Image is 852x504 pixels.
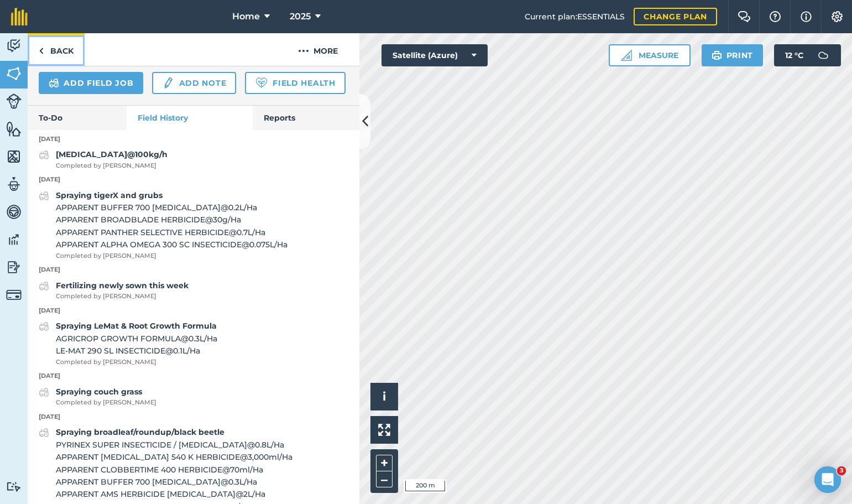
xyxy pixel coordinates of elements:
[6,93,22,109] img: svg+xml;base64,PD94bWwgdmVyc2lvbj0iMS4wIiBlbmNvZGluZz0idXRmLTgiPz4KPCEtLSBHZW5lcmF0b3I6IEFkb2JlIE...
[56,451,292,463] span: APPARENT [MEDICAL_DATA] 540 K HERBICIDE @ 3,000 ml / Ha
[6,38,22,54] img: svg+xml;base64,PD94bWwgdmVyc2lvbj0iMS4wIiBlbmNvZGluZz0idXRmLTgiPz4KPCEtLSBHZW5lcmF0b3I6IEFkb2JlIE...
[56,292,189,302] span: Completed by [PERSON_NAME]
[6,204,22,220] img: svg+xml;base64,PD94bWwgdmVyc2lvbj0iMS4wIiBlbmNvZGluZz0idXRmLTgiPz4KPCEtLSBHZW5lcmF0b3I6IEFkb2JlIE...
[6,287,22,303] img: svg+xml;base64,PD94bWwgdmVyc2lvbj0iMS4wIiBlbmNvZGluZz0idXRmLTgiPz4KPCEtLSBHZW5lcmF0b3I6IEFkb2JlIE...
[56,476,292,488] span: APPARENT BUFFER 700 [MEDICAL_DATA] @ 0.3 L / Ha
[56,332,217,345] span: AGRICROP GROWTH FORMULA @ 0.3 L / Ha
[801,10,812,23] img: svg+xml;base64,PHN2ZyB4bWxucz0iaHR0cDovL3d3dy53My5vcmcvMjAwMC9zdmciIHdpZHRoPSIxNyIgaGVpZ2h0PSIxNy...
[6,231,22,248] img: svg+xml;base64,PD94bWwgdmVyc2lvbj0iMS4wIiBlbmNvZGluZz0idXRmLTgiPz4KPCEtLSBHZW5lcmF0b3I6IEFkb2JlIE...
[39,386,156,408] a: Spraying couch grassCompleted by [PERSON_NAME]
[245,72,345,94] a: Field Health
[6,259,22,276] img: svg+xml;base64,PD94bWwgdmVyc2lvbj0iMS4wIiBlbmNvZGluZz0idXRmLTgiPz4KPCEtLSBHZW5lcmF0b3I6IEFkb2JlIE...
[56,238,288,251] span: APPARENT ALPHA OMEGA 300 SC INSECTICIDE @ 0.075 L / Ha
[152,72,236,94] a: Add note
[39,72,143,94] a: Add field job
[28,134,359,144] p: [DATE]
[11,8,28,25] img: fieldmargin Logo
[370,383,398,411] button: i
[56,214,288,226] span: APPARENT BROADBLADE HERBICIDE @ 30 g / Ha
[376,471,393,487] button: –
[56,488,292,500] span: APPARENT AMS HERBICIDE [MEDICAL_DATA] @ 2 L / Ha
[39,148,49,162] img: svg+xml;base64,PD94bWwgdmVyc2lvbj0iMS4wIiBlbmNvZGluZz0idXRmLTgiPz4KPCEtLSBHZW5lcmF0b3I6IEFkb2JlIE...
[381,44,488,66] button: Satellite (Azure)
[39,386,49,399] img: svg+xml;base64,PD94bWwgdmVyc2lvbj0iMS4wIiBlbmNvZGluZz0idXRmLTgiPz4KPCEtLSBHZW5lcmF0b3I6IEFkb2JlIE...
[609,44,691,66] button: Measure
[56,149,168,159] strong: [MEDICAL_DATA]@100kg/h
[56,464,292,476] span: APPARENT CLOBBERTIME 400 HERBICIDE @ 70 ml / Ha
[6,148,22,165] img: svg+xml;base64,PHN2ZyB4bWxucz0iaHR0cDovL3d3dy53My5vcmcvMjAwMC9zdmciIHdpZHRoPSI1NiIgaGVpZ2h0PSI2MC...
[378,424,390,436] img: Four arrows, one pointing top left, one top right, one bottom right and the last bottom left
[39,189,49,202] img: svg+xml;base64,PD94bWwgdmVyc2lvbj0iMS4wIiBlbmNvZGluZz0idXRmLTgiPz4KPCEtLSBHZW5lcmF0b3I6IEFkb2JlIE...
[6,176,22,193] img: svg+xml;base64,PD94bWwgdmVyc2lvbj0iMS4wIiBlbmNvZGluZz0idXRmLTgiPz4KPCEtLSBHZW5lcmF0b3I6IEFkb2JlIE...
[383,389,386,403] span: i
[28,306,359,316] p: [DATE]
[298,44,309,58] img: svg+xml;base64,PHN2ZyB4bWxucz0iaHR0cDovL3d3dy53My5vcmcvMjAwMC9zdmciIHdpZHRoPSIyMCIgaGVpZ2h0PSIyNC...
[6,481,22,492] img: svg+xml;base64,PD94bWwgdmVyc2lvbj0iMS4wIiBlbmNvZGluZz0idXRmLTgiPz4KPCEtLSBHZW5lcmF0b3I6IEFkb2JlIE...
[712,49,722,62] img: svg+xml;base64,PHN2ZyB4bWxucz0iaHR0cDovL3d3dy53My5vcmcvMjAwMC9zdmciIHdpZHRoPSIxOSIgaGVpZ2h0PSIyNC...
[39,189,288,261] a: Spraying tigerX and grubsAPPARENT BUFFER 700 [MEDICAL_DATA]@0.2L/HaAPPARENT BROADBLADE HERBICIDE@...
[837,466,846,475] span: 3
[525,11,625,23] span: Current plan : ESSENTIALS
[785,44,803,66] span: 12 ° C
[830,11,844,22] img: A cog icon
[769,11,782,22] img: A question mark icon
[812,44,834,66] img: svg+xml;base64,PD94bWwgdmVyc2lvbj0iMS4wIiBlbmNvZGluZz0idXRmLTgiPz4KPCEtLSBHZW5lcmF0b3I6IEFkb2JlIE...
[56,387,142,397] strong: Spraying couch grass
[56,190,163,200] strong: Spraying tigerX and grubs
[56,251,288,261] span: Completed by [PERSON_NAME]
[56,427,224,437] strong: Spraying broadleaf/roundup/black beetle
[49,76,59,90] img: svg+xml;base64,PD94bWwgdmVyc2lvbj0iMS4wIiBlbmNvZGluZz0idXRmLTgiPz4KPCEtLSBHZW5lcmF0b3I6IEFkb2JlIE...
[39,320,217,367] a: Spraying LeMat & Root Growth FormulaAGRICROP GROWTH FORMULA@0.3L/HaLE-MAT 290 SL INSECTICIDE@0.1L...
[56,201,288,214] span: APPARENT BUFFER 700 [MEDICAL_DATA] @ 0.2 L / Ha
[290,10,311,23] span: 2025
[28,106,127,130] a: To-Do
[39,148,168,170] a: [MEDICAL_DATA]@100kg/hCompleted by [PERSON_NAME]
[6,65,22,82] img: svg+xml;base64,PHN2ZyB4bWxucz0iaHR0cDovL3d3dy53My5vcmcvMjAwMC9zdmciIHdpZHRoPSI1NiIgaGVpZ2h0PSI2MC...
[28,412,359,422] p: [DATE]
[702,44,764,66] button: Print
[376,455,393,471] button: +
[634,8,717,25] a: Change plan
[56,345,217,357] span: LE-MAT 290 SL INSECTICIDE @ 0.1 L / Ha
[39,320,49,333] img: svg+xml;base64,PD94bWwgdmVyc2lvbj0iMS4wIiBlbmNvZGluZz0idXRmLTgiPz4KPCEtLSBHZW5lcmF0b3I6IEFkb2JlIE...
[39,426,49,439] img: svg+xml;base64,PD94bWwgdmVyc2lvbj0iMS4wIiBlbmNvZGluZz0idXRmLTgiPz4KPCEtLSBHZW5lcmF0b3I6IEFkb2JlIE...
[56,280,189,290] strong: Fertilizing newly sown this week
[56,161,168,171] span: Completed by [PERSON_NAME]
[39,279,189,302] a: Fertilizing newly sown this weekCompleted by [PERSON_NAME]
[39,279,49,293] img: svg+xml;base64,PD94bWwgdmVyc2lvbj0iMS4wIiBlbmNvZGluZz0idXRmLTgiPz4KPCEtLSBHZW5lcmF0b3I6IEFkb2JlIE...
[28,175,359,185] p: [DATE]
[28,371,359,381] p: [DATE]
[39,44,44,58] img: svg+xml;base64,PHN2ZyB4bWxucz0iaHR0cDovL3d3dy53My5vcmcvMjAwMC9zdmciIHdpZHRoPSI5IiBoZWlnaHQ9IjI0Ii...
[6,121,22,137] img: svg+xml;base64,PHN2ZyB4bWxucz0iaHR0cDovL3d3dy53My5vcmcvMjAwMC9zdmciIHdpZHRoPSI1NiIgaGVpZ2h0PSI2MC...
[56,398,156,408] span: Completed by [PERSON_NAME]
[56,226,288,238] span: APPARENT PANTHER SELECTIVE HERBICIDE @ 0.7 L / Ha
[774,44,841,66] button: 12 °C
[56,321,217,331] strong: Spraying LeMat & Root Growth Formula
[814,466,841,493] iframe: Intercom live chat
[232,10,260,23] span: Home
[56,439,292,451] span: PYRINEX SUPER INSECTICIDE / [MEDICAL_DATA] @ 0.8 L / Ha
[738,11,751,22] img: Two speech bubbles overlapping with the left bubble in the forefront
[28,33,85,66] a: Back
[253,106,359,130] a: Reports
[621,50,632,61] img: Ruler icon
[276,33,359,66] button: More
[162,76,174,90] img: svg+xml;base64,PD94bWwgdmVyc2lvbj0iMS4wIiBlbmNvZGluZz0idXRmLTgiPz4KPCEtLSBHZW5lcmF0b3I6IEFkb2JlIE...
[28,265,359,275] p: [DATE]
[127,106,252,130] a: Field History
[56,357,217,367] span: Completed by [PERSON_NAME]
